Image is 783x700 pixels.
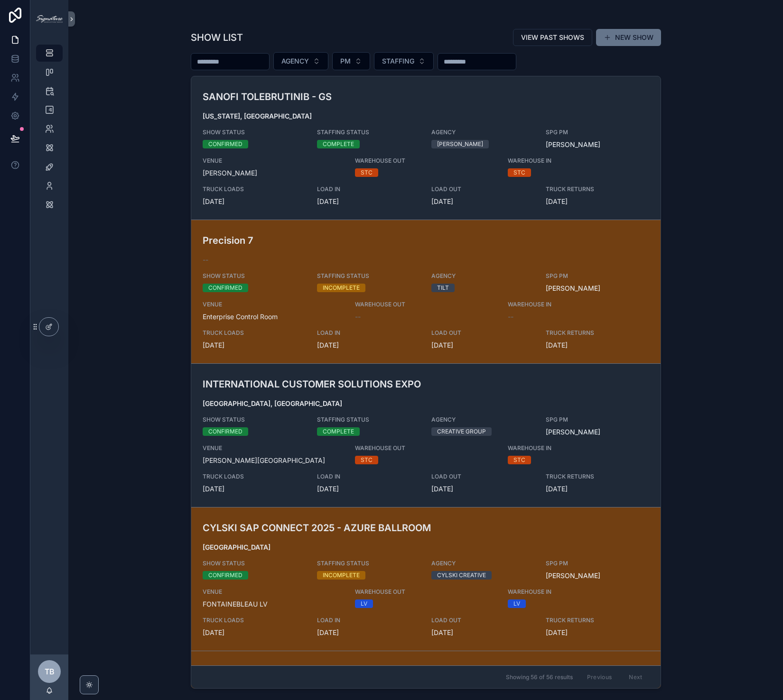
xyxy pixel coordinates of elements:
[208,427,242,436] div: CONFIRMED
[203,377,496,391] h3: INTERNATIONAL CUSTOMER SOLUTIONS EXPO
[437,140,483,148] div: [PERSON_NAME]
[317,628,420,637] span: [DATE]
[208,284,242,292] div: CONFIRMED
[508,444,611,452] span: WAREHOUSE IN
[355,312,361,322] span: --
[546,427,600,437] a: [PERSON_NAME]
[374,52,434,70] button: Select Button
[546,185,649,193] span: TRUCK RETURNS
[203,168,344,178] span: [PERSON_NAME]
[273,52,328,70] button: Select Button
[546,341,649,350] span: [DATE]
[317,341,420,350] span: [DATE]
[546,129,649,136] span: SPG PM
[431,416,534,424] span: AGENCY
[355,444,496,452] span: WAREHOUSE OUT
[508,301,611,308] span: WAREHOUSE IN
[546,140,600,149] a: [PERSON_NAME]
[45,666,55,677] span: TB
[431,272,534,280] span: AGENCY
[355,157,496,165] span: WAREHOUSE OUT
[203,90,496,104] h3: SANOFI TOLEBRUTINIB - GS
[203,416,306,424] span: SHOW STATUS
[317,129,420,136] span: STAFFING STATUS
[203,617,306,624] span: TRUCK LOADS
[203,664,496,679] h3: CYLSKI SAP CONNECT 2025 - THEATER
[191,31,243,44] h1: SHOW LIST
[508,588,611,596] span: WAREHOUSE IN
[546,197,649,206] span: [DATE]
[203,560,306,567] span: SHOW STATUS
[203,444,344,452] span: VENUE
[203,157,344,165] span: VENUE
[317,416,420,424] span: STAFFING STATUS
[513,456,525,464] div: STC
[546,416,649,424] span: SPG PM
[431,628,534,637] span: [DATE]
[508,157,611,165] span: WAREHOUSE IN
[431,197,534,206] span: [DATE]
[203,301,344,308] span: VENUE
[431,560,534,567] span: AGENCY
[546,560,649,567] span: SPG PM
[203,329,306,337] span: TRUCK LOADS
[323,571,360,580] div: INCOMPLETE
[323,427,354,436] div: COMPLETE
[361,168,373,177] div: STC
[317,185,420,193] span: LOAD IN
[323,140,354,148] div: COMPLETE
[431,329,534,337] span: LOAD OUT
[208,571,242,580] div: CONFIRMED
[437,427,486,436] div: CREATIVE GROUP
[203,456,344,465] span: [PERSON_NAME][GEOGRAPHIC_DATA]
[203,129,306,136] span: SHOW STATUS
[203,521,496,535] h3: CYLSKI SAP CONNECT 2025 - AZURE BALLROOM
[513,168,525,177] div: STC
[596,29,661,46] button: NEW SHOW
[521,33,584,42] span: VIEW PAST SHOWS
[203,628,306,637] span: [DATE]
[332,52,370,70] button: Select Button
[317,560,420,567] span: STAFFING STATUS
[203,255,208,265] span: --
[203,112,312,120] strong: [US_STATE], [GEOGRAPHIC_DATA]
[546,329,649,337] span: TRUCK RETURNS
[431,129,534,136] span: AGENCY
[431,341,534,350] span: [DATE]
[508,312,513,322] span: --
[203,599,344,609] span: FONTAINEBLEAU LV
[203,312,344,322] span: Enterprise Control Room
[30,38,68,226] div: scrollable content
[208,140,242,148] div: CONFIRMED
[382,56,414,66] span: STAFFING
[431,185,534,193] span: LOAD OUT
[546,284,600,293] a: [PERSON_NAME]
[546,617,649,624] span: TRUCK RETURNS
[546,628,649,637] span: [DATE]
[203,272,306,280] span: SHOW STATUS
[546,571,600,580] a: [PERSON_NAME]
[191,220,661,363] a: Precision 7--SHOW STATUSCONFIRMEDSTAFFING STATUSINCOMPLETEAGENCYTILTSPG PM[PERSON_NAME]VENUEEnter...
[203,233,496,248] h3: Precision 7
[546,484,649,494] span: [DATE]
[281,56,309,66] span: AGENCY
[203,399,342,407] strong: [GEOGRAPHIC_DATA], [GEOGRAPHIC_DATA]
[317,329,420,337] span: LOAD IN
[191,507,661,651] a: CYLSKI SAP CONNECT 2025 - AZURE BALLROOM[GEOGRAPHIC_DATA]SHOW STATUSCONFIRMEDSTAFFING STATUSINCOM...
[513,599,520,608] div: LV
[191,363,661,507] a: INTERNATIONAL CUSTOMER SOLUTIONS EXPO[GEOGRAPHIC_DATA], [GEOGRAPHIC_DATA]SHOW STATUSCONFIRMEDSTAF...
[361,456,373,464] div: STC
[355,588,496,596] span: WAREHOUSE OUT
[546,473,649,480] span: TRUCK RETURNS
[361,599,367,608] div: LV
[546,272,649,280] span: SPG PM
[203,185,306,193] span: TRUCK LOADS
[513,29,592,46] button: VIEW PAST SHOWS
[431,473,534,480] span: LOAD OUT
[203,588,344,596] span: VENUE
